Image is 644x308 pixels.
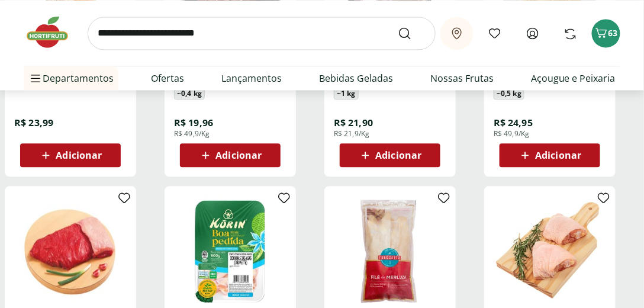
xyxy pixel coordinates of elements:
[535,150,581,160] span: Adicionar
[174,88,205,100] span: ~ 0,4 kg
[334,129,370,139] span: R$ 21,9/Kg
[20,143,121,167] button: Adicionar
[500,143,600,167] button: Adicionar
[14,195,127,308] img: Fraldinha A Vácuo
[608,27,618,38] span: 63
[28,64,114,92] span: Departamentos
[494,88,524,100] span: ~ 0,5 kg
[375,150,421,160] span: Adicionar
[334,195,446,308] img: Filé De Merluza Congelado Frescatto 500G
[340,143,440,167] button: Adicionar
[319,71,393,85] a: Bebidas Geladas
[430,71,494,85] a: Nossas Frutas
[334,88,359,100] span: ~ 1 kg
[494,116,533,129] span: R$ 24,95
[180,143,281,167] button: Adicionar
[494,129,530,139] span: R$ 49,9/Kg
[28,64,43,92] button: Menu
[221,71,282,85] a: Lançamentos
[398,26,426,40] button: Submit Search
[24,14,83,50] img: Hortifruti
[174,195,286,308] img: Coxinha Das Asas De Frango Congelada Drumette Korin 600G
[174,116,213,129] span: R$ 19,96
[14,116,53,129] span: R$ 23,99
[592,19,620,47] button: Carrinho
[88,17,436,50] input: search
[334,116,373,129] span: R$ 21,90
[56,150,102,160] span: Adicionar
[151,71,184,85] a: Ofertas
[531,71,616,85] a: Açougue e Peixaria
[215,150,262,160] span: Adicionar
[174,129,210,139] span: R$ 49,9/Kg
[494,195,606,308] img: Sobrecoxa de Frango Resfriada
